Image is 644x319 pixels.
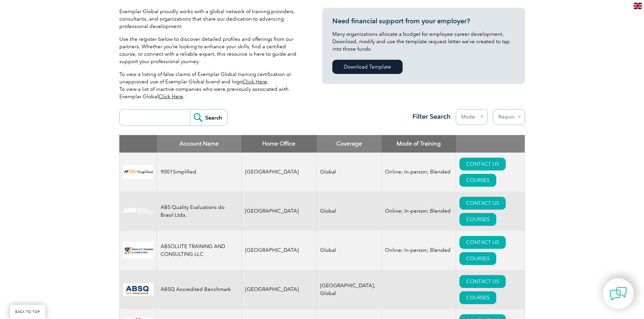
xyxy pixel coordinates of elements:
[119,71,302,100] p: To view a listing of false claims of Exemplar Global training certification or unapproved use of ...
[332,30,515,53] p: Many organizations allocate a budget for employee career development. Download, modify and use th...
[157,231,241,270] td: ABSOLUTE TRAINING AND CONSULTING LLC
[241,135,317,153] th: Home Office: activate to sort column ascending
[190,109,227,126] input: Search
[459,197,506,210] a: CONTACT US
[459,252,496,265] a: COURSES
[10,305,45,319] a: BACK TO TOP
[242,79,267,85] a: Click Here
[157,270,241,309] td: ABSQ Accredited Benchmark
[241,192,317,231] td: [GEOGRAPHIC_DATA]
[317,153,382,192] td: Global
[317,231,382,270] td: Global
[408,112,451,121] h3: Filter Search
[634,3,642,9] img: en
[157,192,241,231] td: ABS Quality Evaluations do Brasil Ltda.
[459,174,496,187] a: COURSES
[382,153,456,192] td: Online; In-person; Blended
[610,285,627,302] img: contact-chat.png
[157,153,241,192] td: 9001Simplified
[459,275,506,288] a: CONTACT US
[123,165,153,179] img: 37c9c059-616f-eb11-a812-002248153038-logo.png
[459,213,496,226] a: COURSES
[332,60,403,74] a: Download Template
[123,242,153,259] img: 16e092f6-eadd-ed11-a7c6-00224814fd52-logo.png
[157,135,241,153] th: Account Name: activate to sort column descending
[459,291,496,304] a: COURSES
[119,35,302,65] p: Use the register below to discover detailed profiles and offerings from our partners. Whether you...
[382,192,456,231] td: Online; In-person; Blended
[456,135,525,153] th: : activate to sort column ascending
[459,158,506,170] a: CONTACT US
[332,17,515,25] h3: Need financial support from your employer?
[382,231,456,270] td: Online; In-person; Blended
[317,135,382,153] th: Coverage: activate to sort column ascending
[382,135,456,153] th: Mode of Training: activate to sort column ascending
[241,270,317,309] td: [GEOGRAPHIC_DATA]
[123,283,153,296] img: cc24547b-a6e0-e911-a812-000d3a795b83-logo.png
[317,270,382,309] td: [GEOGRAPHIC_DATA], Global
[159,94,183,100] a: Click Here
[119,8,302,30] p: Exemplar Global proudly works with a global network of training providers, consultants, and organ...
[459,236,506,249] a: CONTACT US
[317,192,382,231] td: Global
[123,208,153,215] img: c92924ac-d9bc-ea11-a814-000d3a79823d-logo.jpg
[241,153,317,192] td: [GEOGRAPHIC_DATA]
[241,231,317,270] td: [GEOGRAPHIC_DATA]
